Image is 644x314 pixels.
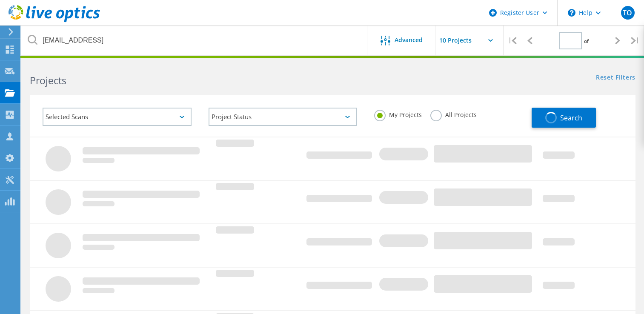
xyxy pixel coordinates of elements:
a: Reset Filters [596,74,635,82]
span: TO [623,9,632,16]
b: Projects [30,74,66,87]
label: My Projects [374,110,422,118]
a: Live Optics Dashboard [9,18,100,24]
div: Project Status [209,108,358,126]
div: Selected Scans [43,108,192,126]
div: | [627,26,644,56]
label: All Projects [430,110,477,118]
svg: \n [568,9,575,17]
span: of [584,37,589,45]
input: Search projects by name, owner, ID, company, etc [21,26,368,55]
div: | [504,26,521,56]
button: Search [532,108,596,128]
span: Search [560,113,582,123]
span: Advanced [395,37,423,43]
